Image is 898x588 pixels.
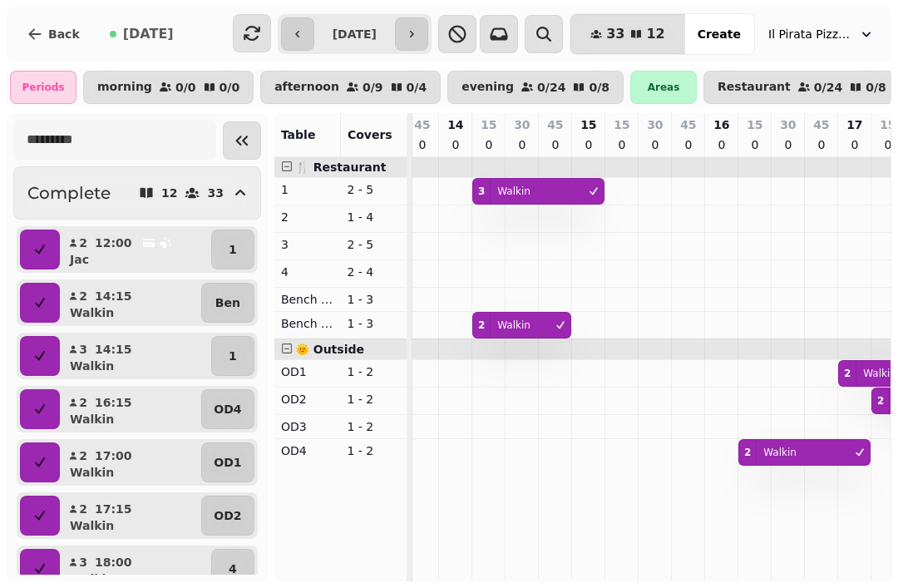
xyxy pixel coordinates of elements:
button: Create [684,14,754,54]
p: 1 - 2 [347,442,400,459]
div: 2 [877,394,884,408]
span: [DATE] [123,27,174,41]
p: 1 - 2 [347,418,400,435]
p: 30 [647,116,663,133]
button: 1 [211,336,254,376]
div: 3 [478,185,485,198]
p: OD3 [281,418,334,435]
span: 33 [606,27,624,41]
p: 45 [680,116,696,133]
p: 1 [229,241,237,258]
p: 45 [813,116,829,133]
button: morning0/00/0 [83,71,254,104]
p: Walkin [70,358,114,374]
button: Collapse sidebar [223,121,261,160]
p: 2 [78,394,88,411]
div: 2 [844,367,851,380]
span: 12 [646,27,664,41]
p: 0 [416,136,429,153]
p: Walkin [70,411,114,427]
p: Walkin [497,185,530,198]
p: 16:15 [95,394,132,411]
p: 15 [614,116,629,133]
button: 214:15Walkin [63,283,198,323]
p: Walkin [497,319,530,332]
span: Covers [348,128,392,141]
p: 12:00 [95,235,132,251]
p: 0 / 24 [814,82,842,93]
div: 2 [744,446,751,459]
div: Areas [630,71,697,104]
p: 45 [547,116,563,133]
p: 12 [161,187,177,199]
p: 2 [78,447,88,464]
p: OD2 [214,507,241,524]
p: 0 / 0 [220,82,240,93]
p: Walkin [863,367,896,380]
p: OD1 [214,454,241,471]
button: 212:00Jac [63,230,208,269]
button: 216:15Walkin [63,389,198,429]
p: Walkin [70,517,114,534]
p: 1 - 3 [347,291,400,308]
p: 0 [649,136,662,153]
button: Back [13,14,93,54]
p: Jac [70,251,89,268]
p: 0 / 9 [363,82,383,93]
p: 0 [582,136,595,153]
p: 0 [848,136,861,153]
p: 0 / 4 [407,82,427,93]
p: 14:15 [95,288,132,304]
p: 2 [281,209,334,225]
p: 0 [715,136,728,153]
p: 0 / 24 [537,82,565,93]
p: 0 / 8 [866,82,886,93]
p: 15 [747,116,762,133]
div: Periods [10,71,76,104]
p: 2 [78,501,88,517]
p: 1 - 2 [347,363,400,380]
p: 1 [229,348,237,364]
span: Create [698,28,741,40]
p: 1 [281,181,334,198]
p: OD4 [281,442,334,459]
p: afternoon [274,81,339,94]
p: 1 - 4 [347,209,400,225]
button: Complete1233 [13,166,261,220]
p: 0 [815,136,828,153]
p: OD4 [214,401,241,418]
p: evening [461,81,514,94]
p: 2 [78,235,88,251]
p: 0 [682,136,695,153]
span: 🍴 Restaurant [295,161,387,174]
button: Ben [201,283,254,323]
span: 🌞 Outside [295,343,364,356]
p: 0 [615,136,629,153]
p: Bench Left [281,291,334,308]
button: 217:00Walkin [63,442,198,482]
p: 30 [780,116,796,133]
h2: Complete [27,181,111,205]
p: 15 [481,116,496,133]
p: 2 - 5 [347,181,400,198]
button: OD2 [201,496,254,536]
p: 0 [881,136,895,153]
p: 0 / 0 [175,82,196,93]
p: 1 - 2 [347,391,400,408]
span: Table [281,128,316,141]
p: 4 [229,561,237,577]
button: 1 [211,230,254,269]
p: 18:00 [95,554,132,571]
p: 0 / 8 [589,82,609,93]
button: [DATE] [96,14,187,54]
p: OD2 [281,391,334,408]
p: 0 [516,136,529,153]
span: Il Pirata Pizzata [768,26,851,42]
p: Walkin [70,571,114,587]
button: 314:15Walkin [63,336,208,376]
p: 0 [449,136,462,153]
p: Ben [215,294,240,311]
button: OD1 [201,442,254,482]
p: 17 [846,116,862,133]
p: 16 [713,116,729,133]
